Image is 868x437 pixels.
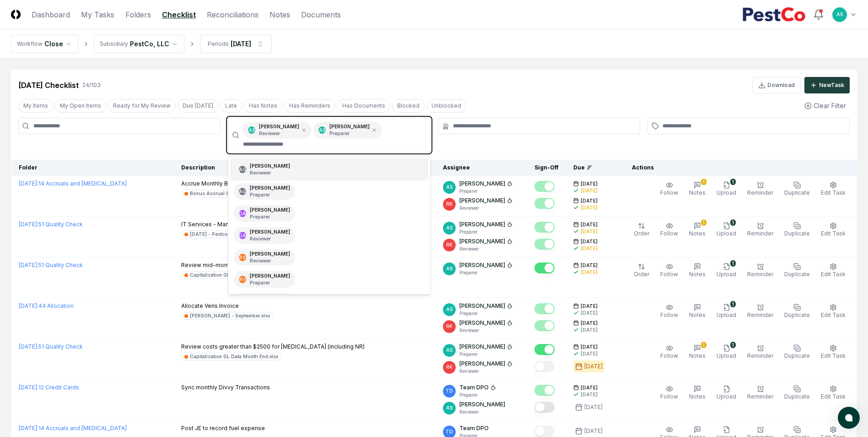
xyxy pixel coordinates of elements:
[459,237,505,246] p: [PERSON_NAME]
[821,189,846,196] span: Edit Task
[250,229,290,242] div: [PERSON_NAME]
[392,99,425,113] button: Blocked
[459,383,489,392] p: Team DPO
[581,187,598,194] div: [DATE]
[658,180,680,199] button: Follow
[459,261,505,269] p: [PERSON_NAME]
[181,353,281,361] a: Capitalization GL Data Month End.xlsx
[687,180,707,199] button: 1Notes
[747,393,773,400] span: Reminder
[446,306,453,313] span: AS
[436,160,527,176] th: Assignee
[181,180,251,188] p: Accrue Monthly Bonus
[19,262,83,268] a: [DATE]:51 Quality Check
[250,169,290,176] p: Reviewer
[534,385,555,396] button: Mark complete
[689,352,706,359] span: Notes
[459,327,512,334] p: Reviewer
[301,9,341,20] a: Documents
[239,188,246,195] span: AG
[459,246,512,252] p: Reviewer
[248,127,255,134] span: AS
[581,245,598,252] div: [DATE]
[250,235,290,242] p: Reviewer
[108,99,176,113] button: Ready for My Review
[715,383,738,403] button: Upload
[239,166,246,173] span: AG
[717,189,736,196] span: Upload
[821,230,846,237] span: Edit Task
[658,261,680,280] button: Follow
[581,197,598,204] span: [DATE]
[19,384,38,391] span: [DATE] :
[581,303,598,310] span: [DATE]
[801,97,850,114] button: Clear Filter
[534,262,555,273] button: Mark complete
[19,343,83,350] a: [DATE]:51 Quality Check
[581,269,598,276] div: [DATE]
[244,99,282,113] button: Has Notes
[459,319,505,327] p: [PERSON_NAME]
[231,39,251,49] div: [DATE]
[742,7,806,22] img: PestCo logo
[446,224,453,231] span: AS
[715,302,738,321] button: 1Upload
[18,99,53,113] button: My Items
[459,343,505,351] p: [PERSON_NAME]
[821,311,846,318] span: Edit Task
[752,77,801,93] button: Download
[250,185,290,198] div: [PERSON_NAME]
[584,362,603,371] div: [DATE]
[660,230,678,237] span: Follow
[632,220,651,240] button: Order
[459,400,505,409] p: [PERSON_NAME]
[19,221,83,228] a: [DATE]:51 Quality Check
[784,271,810,278] span: Duplicate
[11,160,174,176] th: Folder
[745,383,775,403] button: Reminder
[715,180,738,199] button: 1Upload
[581,327,598,333] div: [DATE]
[687,383,707,403] button: Notes
[689,230,706,237] span: Notes
[581,310,598,317] div: [DATE]
[181,230,264,238] a: [DATE] - Pestco Holdings.pdf
[534,426,555,437] button: Mark complete
[534,198,555,209] button: Mark complete
[581,180,598,187] span: [DATE]
[819,81,844,89] div: New Task
[821,352,846,359] span: Edit Task
[819,261,847,280] button: Edit Task
[819,220,847,240] button: Edit Task
[658,302,680,321] button: Follow
[319,127,325,134] span: AS
[11,10,21,19] img: Logo
[446,265,453,272] span: AS
[717,230,736,237] span: Upload
[581,204,598,211] div: [DATE]
[459,424,489,432] p: Team DPO
[660,393,678,400] span: Follow
[446,404,453,411] span: AS
[459,188,512,195] p: Preparer
[831,6,848,23] button: AS
[747,230,773,237] span: Reminder
[658,220,680,240] button: Follow
[207,9,259,20] a: Reconciliations
[239,210,246,217] span: DA
[250,257,290,264] p: Reviewer
[19,425,127,432] a: [DATE]:14 Accruals and [MEDICAL_DATA]
[701,219,706,226] div: 1
[701,179,706,185] div: 1
[687,343,707,362] button: 1Notes
[250,213,290,220] p: Preparer
[715,343,738,362] button: 1Upload
[181,190,251,197] a: Bonus Accrual 9.30.png
[821,271,846,278] span: Edit Task
[250,273,290,286] div: [PERSON_NAME]
[730,342,736,348] div: 1
[581,320,598,327] span: [DATE]
[11,35,272,53] nav: breadcrumb
[660,311,678,318] span: Follow
[162,9,196,20] a: Checklist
